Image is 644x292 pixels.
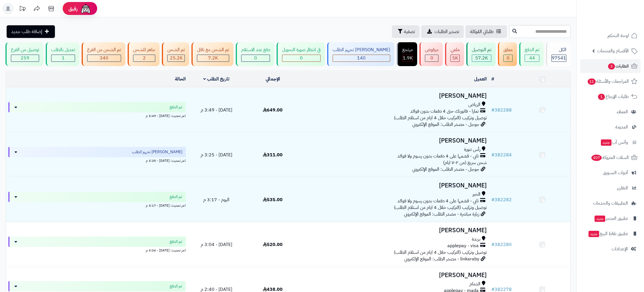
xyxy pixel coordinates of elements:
span: applepay - visa [447,243,479,249]
div: مرفوض [425,47,438,53]
a: العملاء [580,105,641,119]
span: توصيل وتركيب (التركيب خلال 4 ايام من استلام الطلب) [394,204,487,211]
div: توصيل من الفرع [11,47,39,53]
a: إضافة طلب جديد [7,25,55,38]
a: تاريخ الطلب [203,76,229,82]
div: تم الشحن من الفرع [87,47,121,53]
span: 57.2K [475,55,488,62]
div: 44 [525,55,539,62]
span: 44 [529,55,535,62]
a: العميل [474,76,487,82]
span: جديد [589,231,599,237]
a: طلباتي المُوكلة [465,25,507,38]
a: تعديل بالطلب 1 [45,42,80,66]
a: المراجعات والأسئلة11 [580,74,641,88]
a: #382288 [491,107,512,114]
img: ai-face.png [80,3,91,14]
span: 2 [143,55,146,62]
span: الأقسام والمنتجات [597,47,629,55]
span: 520.00 [263,241,283,248]
span: 1 [62,55,65,62]
span: 5K [452,55,458,62]
span: تطبيق المتجر [594,214,628,222]
div: [PERSON_NAME] تجهيز الطلب [333,47,390,53]
a: أدوات التسويق [580,166,641,180]
div: 0 [241,55,270,62]
button: تصفية [392,25,419,38]
a: [PERSON_NAME] تجهيز الطلب 140 [326,42,396,66]
a: تطبيق نقاط البيعجديد [580,227,641,241]
a: تم التوصيل 57.2K [465,42,497,66]
span: 25.2K [170,55,183,62]
span: أدوات التسويق [603,169,628,177]
a: الحالة [175,76,186,82]
span: 649.00 [263,107,283,114]
div: 340 [87,55,121,62]
span: اليوم - 3:17 م [203,196,229,203]
a: الإجمالي [266,76,280,82]
a: تم الشحن من الفرع 340 [80,42,126,66]
span: السلات المتروكة [591,153,629,162]
div: 7222 [197,55,229,62]
div: 2 [133,55,155,62]
a: في انتظار صورة التحويل 0 [275,42,326,66]
span: 1.9K [403,55,413,62]
img: logo-2.png [605,13,639,25]
span: تصدير الطلبات [434,28,459,35]
span: الدمام [469,281,480,287]
div: اخر تحديث: [DATE] - 3:17 م [8,202,186,208]
span: 311.00 [263,151,283,158]
span: جديد [601,139,612,146]
span: لوحة التحكم [607,32,629,40]
a: تصدير الطلبات [421,25,464,38]
span: [DATE] - 3:25 م [201,151,232,158]
span: # [491,151,494,158]
span: شحن سريع (من ٢-٧ ايام) [443,159,487,166]
a: تم الشحن 25.2K [161,42,190,66]
span: 259 [21,55,29,62]
span: طلباتي المُوكلة [470,28,494,35]
a: ملغي 5K [444,42,465,66]
div: ملغي [451,47,460,53]
h3: [PERSON_NAME] [303,272,487,278]
a: تحديثات المنصة [15,3,30,16]
span: [PERSON_NAME] تجهيز الطلب [132,149,182,155]
a: #382280 [491,241,512,248]
div: تعديل بالطلب [51,47,75,53]
span: تمارا - فاتورتك حتى 4 دفعات بدون فوائد [410,108,479,115]
div: 1856 [402,55,413,62]
span: الخبر [472,191,480,198]
span: 535.00 [263,196,283,203]
div: اخر تحديث: [DATE] - 3:04 م [8,247,186,253]
span: جديد [595,216,605,222]
div: في انتظار صورة التحويل [282,47,321,53]
span: # [491,107,494,114]
span: 407 [591,155,602,161]
div: مرتجع [402,47,413,53]
a: الكل97541 [545,42,572,66]
a: معلق 0 [497,42,518,66]
h3: [PERSON_NAME] [303,93,487,99]
div: اخر تحديث: [DATE] - 3:49 م [8,112,186,118]
div: 0 [425,55,438,62]
span: تم الدفع [170,194,182,200]
span: الرياض [468,101,480,108]
a: السلات المتروكة407 [580,151,641,164]
h3: [PERSON_NAME] [303,137,487,144]
span: الطلبات [607,62,629,70]
span: [DATE] - 3:04 م [201,241,232,248]
span: تابي - قسّمها على 4 دفعات بدون رسوم ولا فوائد [397,153,479,160]
span: # [491,241,494,248]
div: 5011 [451,55,459,62]
span: جوجل - مصدر الطلب: الموقع الإلكتروني [412,121,479,128]
div: 259 [11,55,39,62]
span: 340 [100,55,108,62]
a: وآتس آبجديد [580,135,641,149]
span: المراجعات والأسئلة [587,77,629,85]
a: تم الشحن مع ناقل 7.2K [190,42,235,66]
span: 7.2K [208,55,218,62]
a: طلبات الإرجاع1 [580,90,641,103]
span: زيارة مباشرة - مصدر الطلب: الموقع الإلكتروني [404,211,479,218]
span: # [491,196,494,203]
h3: [PERSON_NAME] [303,227,487,234]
